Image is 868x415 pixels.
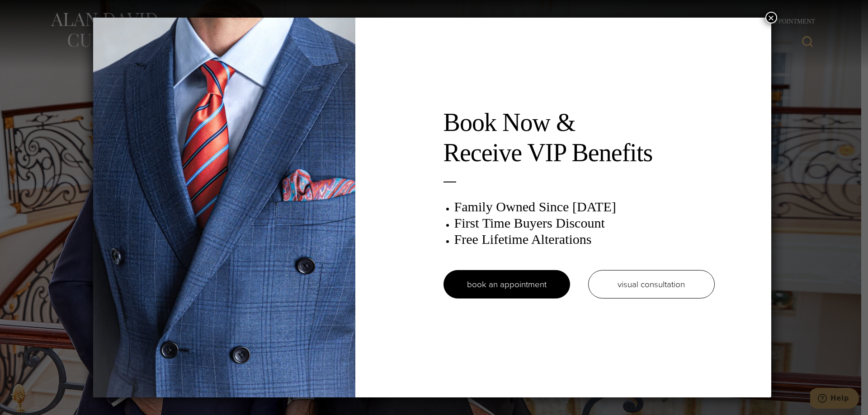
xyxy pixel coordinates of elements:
h3: First Time Buyers Discount [454,215,715,231]
button: Close [765,12,777,23]
h2: Book Now & Receive VIP Benefits [443,107,715,168]
a: visual consultation [588,270,715,298]
span: Help [20,6,39,14]
h3: Free Lifetime Alterations [454,231,715,247]
a: book an appointment [443,270,570,298]
h3: Family Owned Since [DATE] [454,199,715,215]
